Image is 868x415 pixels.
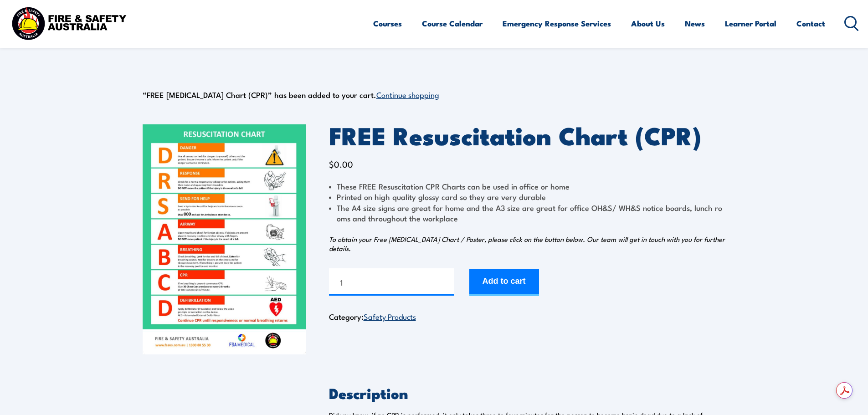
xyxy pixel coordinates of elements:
[329,181,726,191] li: These FREE Resuscitation CPR Charts can be used in office or home
[503,11,611,36] a: Emergency Response Services
[422,11,483,36] a: Course Calendar
[373,11,402,36] a: Courses
[631,11,665,36] a: About Us
[329,234,725,253] em: To obtain your Free [MEDICAL_DATA] Chart / Poster, please click on the button below. Our team wil...
[329,202,726,224] li: The A4 size signs are great for home and the A3 size are great for office OH&S/ WH&S notice board...
[329,311,416,322] span: Category:
[329,158,334,170] span: $
[796,11,825,36] a: Contact
[469,269,539,296] button: Add to cart
[329,124,726,146] h1: FREE Resuscitation Chart (CPR)
[376,89,439,100] a: Continue shopping
[143,88,726,102] div: “FREE [MEDICAL_DATA] Chart (CPR)” has been added to your cart.
[364,311,416,322] a: Safety Products
[329,158,353,170] bdi: 0.00
[329,191,726,202] li: Printed on high quality glossy card so they are very durable
[329,386,726,399] h2: Description
[685,11,705,36] a: News
[143,124,306,354] img: FREE Resuscitation Chart - What are the 7 steps to CPR?
[329,268,454,296] input: Product quantity
[725,11,776,36] a: Learner Portal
